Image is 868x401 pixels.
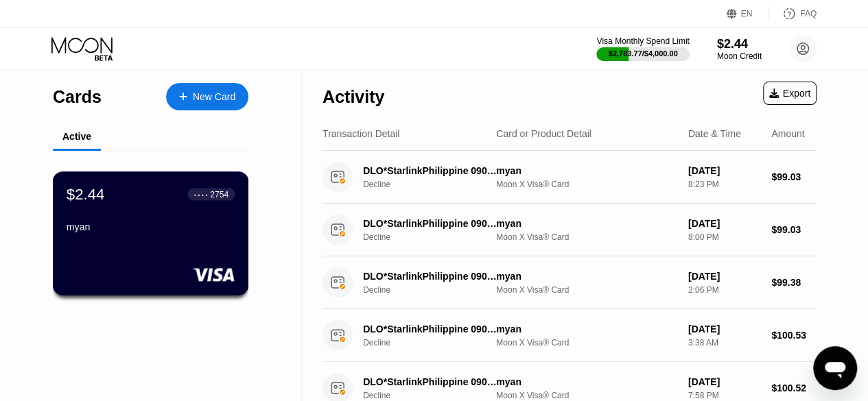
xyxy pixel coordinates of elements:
div: [DATE] [688,376,760,387]
div: Moon X Visa® Card [496,232,677,242]
div: Visa Monthly Spend Limit [596,36,689,46]
div: Amount [771,128,804,139]
div: ● ● ● ● [194,192,208,196]
div: Decline [363,338,509,348]
div: [DATE] [688,324,760,335]
div: Decline [363,232,509,242]
div: 2:06 PM [688,285,760,295]
div: [DATE] [688,165,760,176]
div: 8:00 PM [688,232,760,242]
div: DLO*StarlinkPhilippine 090000000 PHDeclinemyanMoon X Visa® Card[DATE]8:00 PM$99.03 [322,204,817,256]
div: $2.44Moon Credit [717,37,762,61]
div: FAQ [800,9,817,19]
div: DLO*StarlinkPhilippine 090000000 PHDeclinemyanMoon X Visa® Card[DATE]3:38 AM$100.53 [322,309,817,362]
div: Moon X Visa® Card [496,338,677,348]
div: Cards [53,87,102,107]
div: EN [727,7,769,21]
div: Activity [322,87,384,107]
div: Moon Credit [717,51,762,61]
div: DLO*StarlinkPhilippine 090000000 PH [363,376,500,387]
div: Export [763,82,817,105]
div: Date & Time [688,128,741,139]
div: FAQ [769,7,817,21]
div: DLO*StarlinkPhilippine 090000000 PH [363,324,500,335]
div: New Card [193,91,235,103]
div: Moon X Visa® Card [496,285,677,295]
div: Moon X Visa® Card [496,180,677,189]
div: Card or Product Detail [496,128,591,139]
div: DLO*StarlinkPhilippine 090000000 PH [363,271,500,282]
div: 2754 [210,189,228,199]
div: $99.03 [771,171,817,182]
div: myan [496,376,677,387]
div: $2.44 [717,37,762,51]
div: myan [496,271,677,282]
div: $2.44 [67,185,105,203]
div: DLO*StarlinkPhilippine 090000000 PH [363,218,500,229]
div: Visa Monthly Spend Limit$2,783.77/$4,000.00 [596,36,689,61]
div: EN [741,9,753,19]
div: myan [496,324,677,335]
div: [DATE] [688,218,760,229]
div: $100.53 [771,330,817,341]
div: DLO*StarlinkPhilippine 090000000 PHDeclinemyanMoon X Visa® Card[DATE]8:23 PM$99.03 [322,151,817,204]
div: Active [62,131,91,142]
div: 8:23 PM [688,180,760,189]
div: DLO*StarlinkPhilippine 090000000 PH [363,165,500,176]
div: Transaction Detail [322,128,399,139]
div: Decline [363,285,509,295]
div: $2,783.77 / $4,000.00 [609,49,678,58]
div: Export [769,88,810,99]
div: [DATE] [688,271,760,282]
div: Decline [363,391,509,400]
div: 7:58 PM [688,391,760,400]
div: Decline [363,180,509,189]
div: $99.03 [771,224,817,235]
iframe: Button to launch messaging window [813,346,857,390]
div: $100.52 [771,382,817,393]
div: DLO*StarlinkPhilippine 090000000 PHDeclinemyanMoon X Visa® Card[DATE]2:06 PM$99.38 [322,256,817,309]
div: 3:38 AM [688,338,760,348]
div: myan [496,218,677,229]
div: $2.44● ● ● ●2754myan [54,172,248,295]
div: myan [67,221,235,232]
div: myan [496,165,677,176]
div: Moon X Visa® Card [496,391,677,400]
div: New Card [166,83,248,110]
div: $99.38 [771,277,817,288]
